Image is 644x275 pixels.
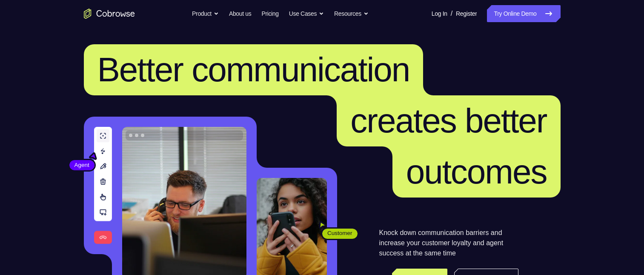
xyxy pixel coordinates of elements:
span: Better communication [97,51,410,89]
a: Log In [432,5,447,22]
a: Register [456,5,477,22]
a: About us [229,5,251,22]
span: creates better [350,102,547,140]
a: Pricing [261,5,278,22]
button: Product [192,5,219,22]
a: Go to the home page [84,9,135,19]
p: Knock down communication barriers and increase your customer loyalty and agent success at the sam... [379,228,518,258]
button: Resources [334,5,369,22]
span: outcomes [406,153,547,191]
button: Use Cases [289,5,324,22]
span: / [451,9,452,19]
a: Try Online Demo [487,5,560,22]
